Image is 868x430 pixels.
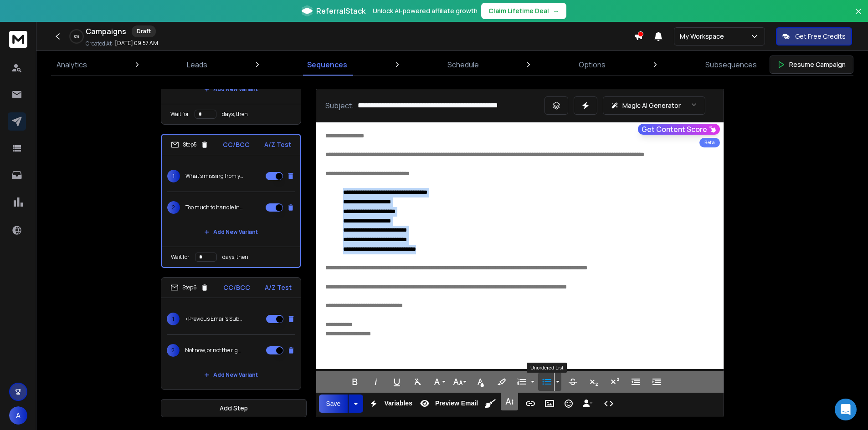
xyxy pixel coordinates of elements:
button: Preview Email [416,395,480,413]
button: Emoticons [560,395,577,413]
button: Close banner [853,5,864,27]
button: Font Size [451,373,468,391]
button: Code View [600,395,617,413]
p: CC/BCC [223,140,250,149]
p: Options [579,59,606,70]
button: Add New Variant [197,223,265,241]
p: Subsequences [705,59,757,70]
p: Wait for [171,253,190,261]
button: Clear Formatting [409,373,426,391]
p: Sequences [307,59,347,70]
a: Sequences [302,54,353,76]
p: My Workspace [680,32,728,41]
button: Save [319,395,348,413]
div: Open Intercom Messenger [835,399,857,420]
button: Superscript [606,373,623,391]
p: What’s missing from your current accounting setup? [185,172,244,180]
button: Add New Variant [197,80,265,98]
div: Step 6 [170,283,209,292]
button: Background Color [493,373,510,391]
div: Unordered List [527,363,567,373]
button: Claim Lifetime Deal→ [481,3,566,19]
p: days, then [222,111,248,118]
button: Underline (Ctrl+U) [388,373,406,391]
button: Increase Indent (Ctrl+]) [648,373,665,391]
button: Decrease Indent (Ctrl+[) [627,373,644,391]
p: Subject: [325,100,354,111]
div: Draft [132,25,156,37]
p: [DATE] 09:57 AM [115,40,158,47]
span: 2 [167,201,180,214]
p: Get Free Credits [795,32,846,41]
p: Magic AI Generator [622,101,681,110]
button: Insert Unsubscribe Link [579,395,596,413]
span: → [553,6,559,15]
li: Step6CC/BCCA/Z Test1<Previous Email's Subject>2Not now, or not the right fit?Add New Variant [161,277,301,390]
button: Insert Image (Ctrl+P) [541,395,558,413]
button: Add Step [161,399,307,417]
a: Schedule [442,54,484,76]
p: Too much to handle in-house? Let’s talk! [185,204,244,211]
span: 2 [167,344,180,357]
p: Wait for [170,111,189,118]
p: Unlock AI-powered affiliate growth [373,6,478,15]
p: Not now, or not the right fit? [185,347,243,354]
a: Options [573,54,611,76]
a: Subsequences [700,54,762,76]
p: Schedule [447,59,479,70]
div: Step 5 [171,141,209,149]
p: days, then [222,253,248,261]
button: Variables [365,395,414,413]
p: 0 % [74,34,79,39]
button: Insert Link (Ctrl+K) [522,395,539,413]
a: Leads [181,54,213,76]
button: Subscript [585,373,602,391]
p: Leads [187,59,207,70]
p: A/Z Test [264,140,291,149]
p: Analytics [56,59,87,70]
p: CC/BCC [223,283,250,292]
li: Step5CC/BCCA/Z Test1What’s missing from your current accounting setup?2Too much to handle in-hous... [161,134,301,268]
span: Variables [382,400,414,407]
span: Preview Email [433,400,480,407]
div: Beta [699,138,720,147]
button: A [9,406,27,425]
button: Clean HTML [482,395,499,413]
button: Get Free Credits [776,27,852,46]
button: Strikethrough (Ctrl+S) [564,373,581,391]
button: Add New Variant [197,366,265,384]
p: <Previous Email's Subject> [185,315,243,323]
p: Created At: [86,40,113,47]
span: ReferralStack [316,5,365,16]
span: 1 [167,170,180,182]
p: A/Z Test [265,283,292,292]
button: Get Content Score [638,124,720,135]
button: Italic (Ctrl+I) [367,373,385,391]
button: Text Color [472,373,489,391]
button: Resume Campaign [770,56,853,74]
button: Font Family [430,373,447,391]
h1: Campaigns [86,26,126,37]
button: Unordered List [554,373,561,391]
button: Bold (Ctrl+B) [346,373,364,391]
span: 1 [167,313,180,325]
a: Analytics [51,54,92,76]
button: Magic AI Generator [603,96,705,115]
